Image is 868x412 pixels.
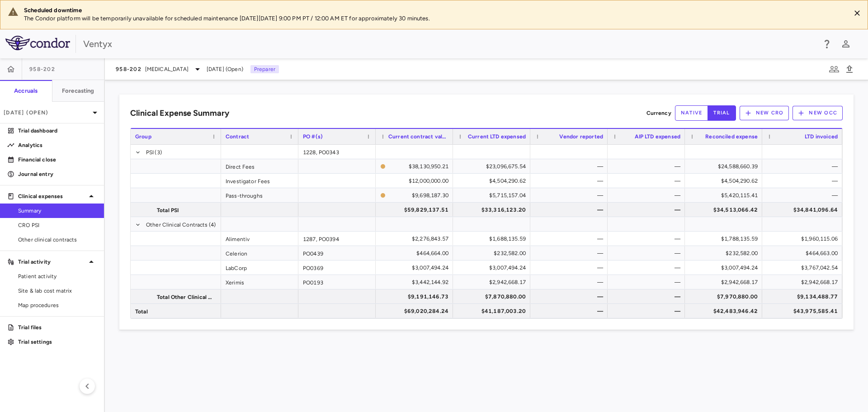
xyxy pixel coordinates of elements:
span: LTD invoiced [805,133,838,140]
p: Preparer [250,65,279,73]
img: logo-full-SnFGN8VE.png [5,36,70,50]
div: — [616,246,680,260]
div: Direct Fees [221,159,298,173]
span: (4) [209,218,216,232]
span: (3) [155,145,161,160]
div: $5,715,157.04 [461,188,526,203]
div: $38,130,950.21 [389,159,448,174]
div: — [616,289,680,304]
div: $3,007,494.24 [384,260,448,275]
div: — [770,159,838,174]
div: — [616,232,680,246]
div: — [538,260,603,275]
span: CRO PSI [18,221,97,229]
div: $33,316,123.20 [461,203,526,217]
div: — [538,232,603,246]
p: Trial dashboard [18,127,97,135]
span: Total Other Clinical Contracts [157,290,216,304]
div: — [616,304,680,318]
div: 1228, PO0343 [298,145,376,159]
span: The contract record and uploaded budget values do not match. Please review the contract record an... [380,189,448,202]
div: $7,970,880.00 [693,289,758,304]
span: [DATE] (Open) [207,65,243,73]
span: Total [135,304,148,319]
span: 958-202 [116,66,142,73]
div: $24,588,660.39 [693,159,758,174]
div: — [538,304,603,318]
h6: Forecasting [62,87,94,95]
div: — [538,246,603,260]
span: Other Clinical Contracts [146,218,208,232]
button: New CRO [740,106,789,120]
p: Financial close [18,156,97,164]
div: PO0439 [298,246,376,260]
div: — [538,159,603,174]
div: $7,870,880.00 [461,289,526,304]
p: Currency [646,109,671,117]
div: $3,007,494.24 [693,260,758,275]
div: Alimentiv [221,232,298,246]
span: Contract [226,133,249,140]
button: native [675,105,708,121]
div: — [616,159,680,174]
span: AIP LTD expensed [635,133,680,140]
button: New OCC [793,106,843,120]
span: Vendor reported [559,133,603,140]
div: $2,942,668.17 [770,275,838,289]
div: — [616,260,680,275]
div: $34,513,066.42 [693,203,758,217]
span: Total PSI [157,203,179,218]
div: — [538,289,603,304]
div: $1,788,135.59 [693,232,758,246]
div: Scheduled downtime [24,6,843,14]
div: — [538,203,603,217]
span: Map procedures [18,301,97,309]
div: — [770,174,838,188]
div: $9,191,146.73 [384,289,448,304]
p: Trial settings [18,338,97,346]
div: Celerion [221,246,298,260]
div: Ventyx [83,37,816,51]
p: [DATE] (Open) [4,109,90,117]
div: $232,582.00 [693,246,758,260]
span: Reconciled expense [705,133,758,140]
div: Investigator Fees [221,174,298,188]
div: — [538,174,603,188]
div: $43,975,585.41 [770,304,838,318]
div: $1,960,115.06 [770,232,838,246]
div: — [616,203,680,217]
div: $4,504,290.62 [693,174,758,188]
div: $69,020,284.24 [384,304,448,318]
div: $232,582.00 [461,246,526,260]
div: $3,007,494.24 [461,260,526,275]
div: 1287, PO0394 [298,232,376,246]
h6: Accruals [14,87,38,95]
button: Close [850,6,864,20]
div: $41,187,003.20 [461,304,526,318]
div: $4,504,290.62 [461,174,526,188]
span: Group [135,133,151,140]
span: Current contract value [388,133,448,140]
p: Trial activity [18,258,86,266]
div: $464,663.00 [770,246,838,260]
div: Xerimis [221,275,298,289]
p: Journal entry [18,170,97,178]
div: PO0193 [298,275,376,289]
h6: Clinical Expense Summary [130,107,229,119]
div: $12,000,000.00 [384,174,448,188]
div: $1,688,135.59 [461,232,526,246]
div: $9,698,187.30 [389,188,448,203]
span: PSI [146,145,154,160]
span: Current LTD expensed [468,133,526,140]
div: $2,942,668.17 [693,275,758,289]
div: — [538,188,603,203]
div: $3,767,042.54 [770,260,838,275]
p: Analytics [18,141,97,149]
div: $59,829,137.51 [384,203,448,217]
p: Trial files [18,323,97,331]
div: LabCorp [221,260,298,275]
p: The Condor platform will be temporarily unavailable for scheduled maintenance [DATE][DATE] 9:00 P... [24,14,843,23]
div: $5,420,115.41 [693,188,758,203]
div: $2,942,668.17 [461,275,526,289]
div: $23,096,675.54 [461,159,526,174]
